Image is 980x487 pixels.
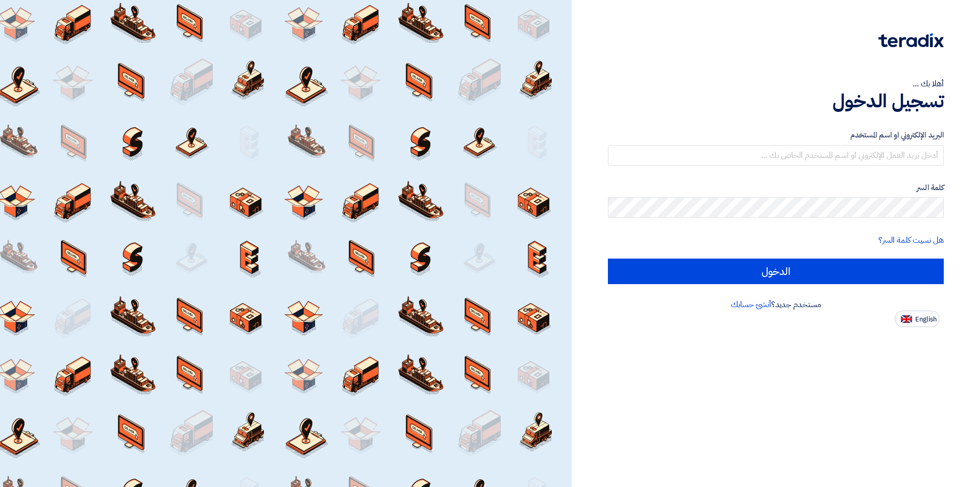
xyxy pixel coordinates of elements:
img: en-US.png [901,315,912,323]
img: Teradix logo [878,33,944,48]
label: كلمة السر [608,182,944,194]
input: أدخل بريد العمل الإلكتروني او اسم المستخدم الخاص بك ... [608,145,944,166]
a: أنشئ حسابك [731,298,771,311]
div: أهلا بك ... [608,78,944,90]
div: مستخدم جديد؟ [608,298,944,311]
h1: تسجيل الدخول [608,90,944,112]
a: هل نسيت كلمة السر؟ [878,234,944,246]
button: English [895,311,940,327]
input: الدخول [608,259,944,284]
span: English [915,316,937,323]
label: البريد الإلكتروني او اسم المستخدم [608,129,944,141]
